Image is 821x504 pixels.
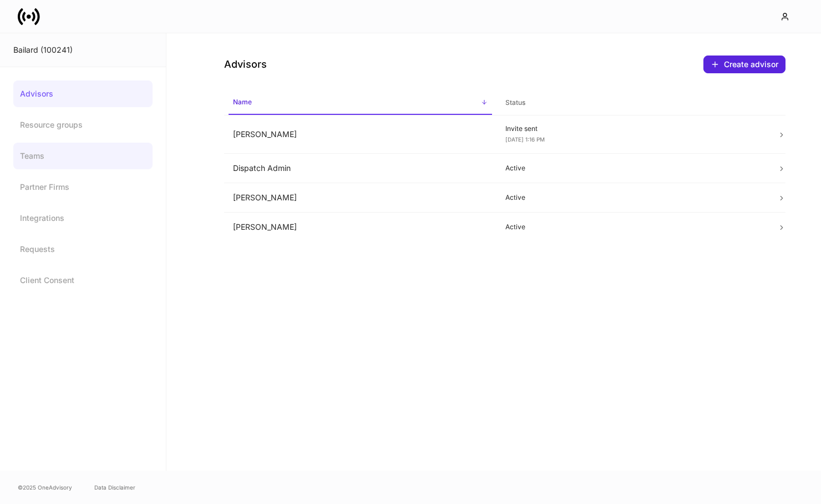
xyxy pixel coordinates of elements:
p: Invite sent [505,124,760,133]
h6: Status [505,97,525,108]
p: Active [505,223,760,231]
td: [PERSON_NAME] [224,115,496,154]
h6: Name [233,97,252,107]
div: Bailard (100241) [13,44,153,56]
a: Data Disclaimer [94,483,135,492]
a: Teams [13,143,153,169]
a: Advisors [13,80,153,107]
a: Requests [13,236,153,263]
a: Integrations [13,205,153,231]
span: © 2025 OneAdvisory [18,483,72,492]
td: Dispatch Admin [224,154,496,183]
p: Active [505,193,760,202]
h4: Advisors [224,58,267,71]
span: Name [229,91,492,115]
a: Client Consent [13,267,153,294]
td: [PERSON_NAME] [224,183,496,213]
span: [DATE] 1:16 PM [505,136,545,143]
a: Resource groups [13,112,153,138]
td: [PERSON_NAME] [224,213,496,242]
a: Partner Firms [13,174,153,200]
p: Active [505,164,760,173]
div: Create advisor [711,60,778,69]
button: Create advisor [703,56,785,73]
span: Status [501,92,764,114]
